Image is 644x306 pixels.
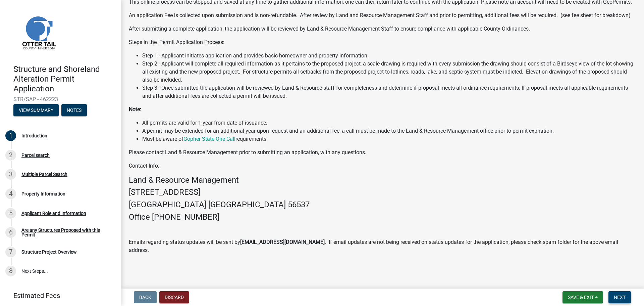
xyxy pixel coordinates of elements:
[129,148,636,157] p: Please contact Land & Resource Management prior to submitting an application, with any questions.
[21,211,86,216] div: Applicant Role and Information
[61,108,87,114] wm-modal-confirm: Notes
[142,135,636,143] li: Must be aware of requirements.
[13,7,64,57] img: Otter Tail County, Minnesota
[129,175,636,185] h4: Land & Resource Management
[142,119,636,127] li: All permits are valid for 1 year from date of issuance.
[568,295,594,300] span: Save & Exit
[21,153,50,158] div: Parcel search
[159,291,189,303] button: Discard
[129,162,636,170] p: Contact Info:
[13,64,115,93] h4: Structure and Shoreland Alteration Permit Application
[129,25,636,33] p: After submitting a complete application, the application will be reviewed by Land & Resource Mana...
[139,295,151,300] span: Back
[13,96,107,102] span: STR/SAP - 462223
[142,84,636,100] li: Step 3 - Once submitted the application will be reviewed by Land & Resource staff for completenes...
[240,239,325,245] strong: [EMAIL_ADDRESS][DOMAIN_NAME]
[5,130,16,141] div: 1
[5,247,16,257] div: 7
[134,291,157,303] button: Back
[129,38,636,46] p: Steps in the Permit Application Process:
[142,127,636,135] li: A permit may be extended for an additional year upon request and an additional fee, a call must b...
[61,104,87,116] button: Notes
[5,289,110,302] a: Estimated Fees
[5,227,16,238] div: 6
[5,188,16,199] div: 4
[608,291,631,303] button: Next
[5,150,16,161] div: 2
[5,266,16,276] div: 8
[5,169,16,180] div: 3
[21,228,110,237] div: Are any Structures Proposed with this Permit
[562,291,603,303] button: Save & Exit
[13,104,59,116] button: View Summary
[21,133,47,138] div: Introduction
[129,238,636,254] p: Emails regarding status updates will be sent by . If email updates are not being received on stat...
[129,187,636,197] h4: [STREET_ADDRESS]
[13,108,59,114] wm-modal-confirm: Summary
[21,172,67,177] div: Multiple Parcel Search
[129,11,636,19] p: An application Fee is collected upon submission and is non-refundable. After review by Land and R...
[21,250,77,254] div: Structure Project Overview
[129,106,141,113] strong: Note:
[614,295,626,300] span: Next
[129,212,636,222] h4: Office [PHONE_NUMBER]
[129,200,636,210] h4: [GEOGRAPHIC_DATA] [GEOGRAPHIC_DATA] 56537
[142,60,636,84] li: Step 2 - Applicant will complete all required information as it pertains to the proposed project,...
[142,52,636,60] li: Step 1 - Applicant initiates application and provides basic homeowner and property information.
[5,208,16,219] div: 5
[183,136,235,142] a: Gopher State One Call
[21,191,65,196] div: Property Information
